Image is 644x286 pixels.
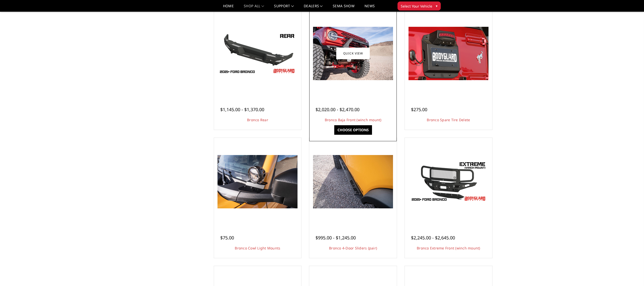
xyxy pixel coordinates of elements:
[334,125,372,135] a: Choose Options
[223,4,234,12] a: Home
[436,3,437,9] span: ▾
[244,4,264,12] a: shop all
[220,235,234,241] span: $75.00
[408,27,488,80] img: Bronco Spare Tire Delete
[417,246,480,250] a: Bronco Extreme Front (winch mount)
[315,235,356,241] span: $995.00 - $1,245.00
[406,11,491,96] a: Bronco Spare Tire Delete Bronco Spare Tire Delete
[310,11,395,96] a: Bodyguard Ford Bronco Bronco Baja Front (winch mount)
[411,235,455,241] span: $2,245.00 - $2,645.00
[427,117,470,122] a: Bronco Spare Tire Delete
[274,4,294,12] a: Support
[215,11,300,96] a: Bronco Rear Shown with optional bolt-on end caps
[406,139,491,224] a: Bronco Extreme Front (winch mount) Bronco Extreme Front (winch mount)
[217,155,297,208] img: Bronco Cowl Light Mounts
[333,4,354,12] a: SEMA Show
[411,106,427,112] span: $275.00
[310,139,395,224] a: Bronco 4-Door Sliders (pair) Bronco 4-Door Sliders (pair)
[401,4,432,9] span: Select Your Vehicle
[313,27,393,80] img: Bronco Baja Front (winch mount)
[329,246,377,250] a: Bronco 4-Door Sliders (pair)
[304,4,323,12] a: Dealers
[325,117,381,122] a: Bronco Baja Front (winch mount)
[235,246,280,250] a: Bronco Cowl Light Mounts
[247,117,268,122] a: Bronco Rear
[336,48,370,59] a: Quick view
[364,4,375,12] a: News
[215,139,300,224] a: Bronco Cowl Light Mounts Bronco Cowl Light Mounts
[220,106,264,112] span: $1,145.00 - $1,370.00
[313,155,393,208] img: Bronco 4-Door Sliders (pair)
[315,106,359,112] span: $2,020.00 - $2,470.00
[397,2,441,11] button: Select Your Vehicle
